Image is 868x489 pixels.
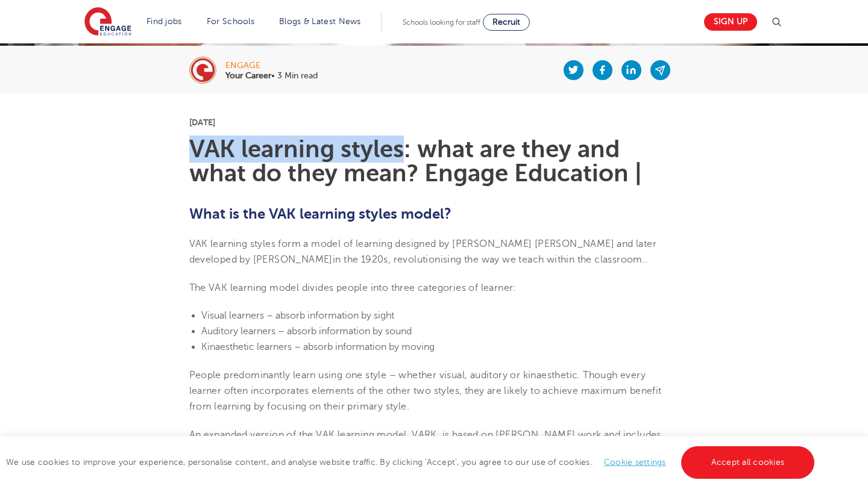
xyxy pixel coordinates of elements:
span: VAK learning styles form a model of learning designed by [PERSON_NAME] [PERSON_NAME] and later de... [189,238,657,265]
p: • 3 Min read [225,72,318,80]
div: engage [225,61,318,70]
b: What is the VAK learning styles model? [189,205,451,222]
img: Engage Education [84,7,131,37]
span: Recruit [492,17,520,26]
a: For Schools [207,17,254,26]
span: Schools looking for staff [403,18,480,26]
span: The VAK learning model divides people into three categories of learner: [189,282,517,293]
span: Visual learners – absorb information by sight [201,310,394,321]
a: Sign up [704,13,757,31]
b: Your Career [225,71,271,80]
a: Recruit [483,14,530,31]
span: An expanded version of the VAK learning model, VARK, is based on [PERSON_NAME] work and includes ... [189,429,661,456]
span: Kinaesthetic learners – absorb information by moving [201,341,435,352]
span: in the 1920s, revolutionising the way we teach within the classroom. [333,254,645,265]
a: Cookie settings [604,458,666,467]
p: [DATE] [189,118,679,126]
a: Blogs & Latest News [279,17,361,26]
span: People predominantly learn using one style – whether visual, auditory or kinaesthetic. Though eve... [189,370,662,413]
a: Find jobs [146,17,182,26]
span: We use cookies to improve your experience, personalise content, and analyse website traffic. By c... [6,458,817,467]
h1: VAK learning styles: what are they and what do they mean? Engage Education | [189,137,679,185]
span: Auditory learners – absorb information by sound [201,326,412,337]
a: Accept all cookies [681,446,815,479]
